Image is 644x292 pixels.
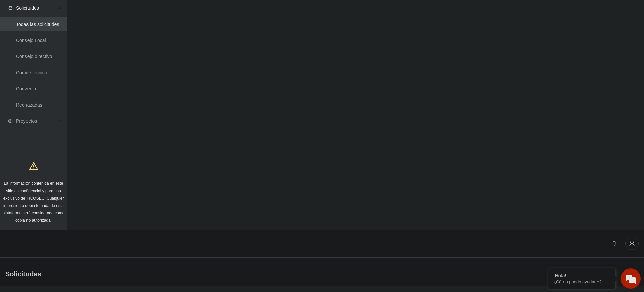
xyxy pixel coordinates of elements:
a: Todas las solicitudes [16,22,59,27]
span: warning [29,162,38,170]
span: Solicitudes [16,1,56,15]
span: eye [8,119,13,123]
button: bell [609,238,620,249]
span: inbox [8,6,13,10]
a: Comité técnico [16,70,47,75]
span: Proyectos [16,114,56,128]
span: La información contenida en este sitio es confidencial y para uso exclusivo de FICOSEC. Cualquier... [3,181,65,223]
button: user [625,237,639,250]
div: ¡Hola! [553,273,610,278]
span: bell [609,241,620,246]
a: Rechazadas [16,102,42,108]
a: Convenio [16,86,36,91]
p: ¿Cómo puedo ayudarte? [553,279,610,284]
span: Solicitudes [5,268,41,279]
a: Consejo directivo [16,54,52,59]
span: user [626,240,638,246]
a: Consejo Local [16,38,46,43]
